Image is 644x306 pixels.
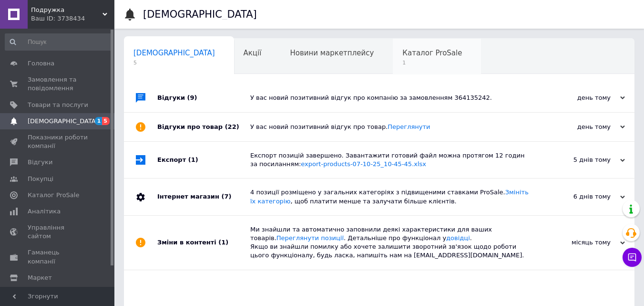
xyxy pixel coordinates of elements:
span: (22) [225,123,239,130]
div: день тому [530,123,625,131]
div: Зміни в контенті [157,216,250,270]
span: (9) [187,94,197,101]
span: Акції [244,49,262,57]
span: (7) [221,193,231,200]
input: Пошук [5,33,112,51]
span: Покупці [28,175,53,183]
div: У вас новий позитивний відгук про компанію за замовленням 364135242. [250,94,530,102]
div: Відгуки [157,84,250,112]
span: 1 [95,117,102,125]
div: Відгуки про товар [157,113,250,141]
button: Чат з покупцем [623,248,642,267]
a: Переглянути [388,123,430,130]
span: 1 [402,59,462,66]
span: Показники роботи компанії [28,133,88,150]
span: Каталог ProSale [28,191,79,200]
a: export-products-07-10-25_10-45-45.xlsx [301,160,426,168]
span: Замовлення та повідомлення [28,75,88,93]
div: місяць тому [530,238,625,247]
div: Ваш ID: 3738434 [31,14,114,23]
span: (1) [188,156,198,163]
span: (1) [218,239,228,246]
div: У вас новий позитивний відгук про товар. [250,123,530,131]
div: 4 позиції розміщено у загальних категоріях з підвищеними ставками ProSale. , щоб платити менше та... [250,188,530,205]
a: Переглянути позиції [276,234,344,242]
span: 5 [133,59,215,66]
span: Каталог ProSale [402,49,462,57]
a: Змініть їх категорію [250,189,529,204]
span: Гаманець компанії [28,248,88,265]
span: [DEMOGRAPHIC_DATA] [133,49,215,57]
span: Маркет [28,274,52,282]
span: Відгуки [28,158,52,167]
div: 6 днів тому [530,192,625,201]
span: Аналітика [28,207,61,216]
div: Інтернет магазин [157,179,250,215]
span: Новини маркетплейсу [290,49,374,57]
h1: [DEMOGRAPHIC_DATA] [143,9,257,20]
span: Подружка [31,6,102,14]
span: Товари та послуги [28,101,88,109]
span: 5 [102,117,110,125]
div: день тому [530,94,625,102]
div: Експорт [157,142,250,178]
span: [DEMOGRAPHIC_DATA] [28,117,98,126]
span: Головна [28,59,54,68]
div: Експорт позицій завершено. Завантажити готовий файл можна протягом 12 годин за посиланням: [250,151,530,169]
span: Управління сайтом [28,223,88,241]
div: 5 днів тому [530,156,625,164]
div: Ми знайшли та автоматично заповнили деякі характеристики для ваших товарів. . Детальніше про функ... [250,225,530,260]
a: довідці [446,234,470,242]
